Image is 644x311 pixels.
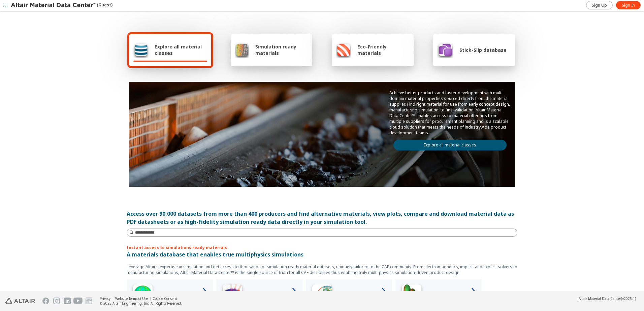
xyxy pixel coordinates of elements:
[127,250,517,258] p: A materials database that enables true multiphysics simulations
[336,42,351,58] img: Eco-Friendly materials
[115,296,148,301] a: Website Terms of Use
[11,2,97,9] img: Altair Material Data Center
[622,3,635,8] span: Sign In
[127,210,517,226] div: Access over 90,000 datasets from more than 400 producers and find alternative materials, view plo...
[393,140,507,150] a: Explore all material classes
[579,296,636,301] div: (v2025.1)
[219,282,246,309] img: Low Frequency Icon
[235,42,249,58] img: Simulation ready materials
[100,301,182,306] div: © 2025 Altair Engineering, Inc. All Rights Reserved.
[255,43,308,56] span: Simulation ready materials
[592,3,607,8] span: Sign Up
[398,282,425,309] img: Crash Analyses Icon
[389,90,511,136] p: Achieve better products and faster development with multi-domain material properties sourced dire...
[437,42,453,58] img: Stick-Slip database
[100,296,110,301] a: Privacy
[309,282,335,309] img: Structural Analyses Icon
[616,1,641,9] a: Sign In
[153,296,177,301] a: Cookie Consent
[129,282,156,309] img: High Frequency Icon
[579,296,621,301] span: Altair Material Data Center
[586,1,613,9] a: Sign Up
[459,47,507,53] span: Stick-Slip database
[127,264,517,275] p: Leverage Altair’s expertise in simulation and get access to thousands of simulation ready materia...
[155,43,207,56] span: Explore all material classes
[127,245,517,250] p: Instant access to simulations ready materials
[5,298,35,304] img: Altair Engineering
[357,43,409,56] span: Eco-Friendly materials
[11,2,112,9] div: (Guest)
[133,42,149,58] img: Explore all material classes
